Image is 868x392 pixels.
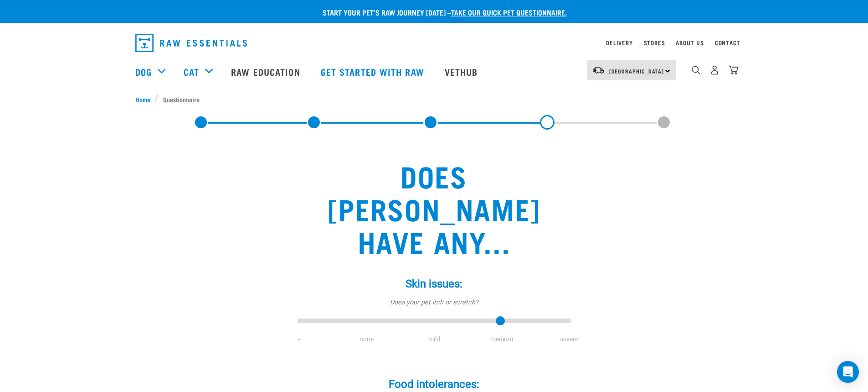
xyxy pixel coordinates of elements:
[135,34,247,52] img: Raw Essentials Logo
[222,53,311,90] a: Raw Education
[710,65,719,75] img: user.png
[305,159,564,257] h2: Does [PERSON_NAME] have any...
[128,30,740,56] nav: dropdown navigation
[692,66,700,74] img: home-icon-1@2x.png
[135,94,733,104] nav: breadcrumbs
[535,335,603,344] li: severe
[135,94,150,104] span: Home
[451,10,567,14] a: take our quick pet questionnaire.
[606,41,632,44] a: Delivery
[436,53,489,90] a: Vethub
[298,276,571,292] label: Skin issues:
[333,335,401,344] li: none
[135,94,155,104] a: Home
[592,66,605,74] img: van-moving.png
[715,41,740,44] a: Contact
[266,335,333,344] li: -
[644,41,665,44] a: Stores
[837,361,859,383] div: Open Intercom Messenger
[184,65,199,78] a: Cat
[401,335,468,344] li: mild
[609,69,664,73] span: [GEOGRAPHIC_DATA]
[135,65,152,78] a: Dog
[676,41,704,44] a: About Us
[729,65,738,75] img: home-icon@2x.png
[312,53,436,90] a: Get started with Raw
[468,335,535,344] li: medium
[298,298,571,308] p: Does your pet itch or scratch?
